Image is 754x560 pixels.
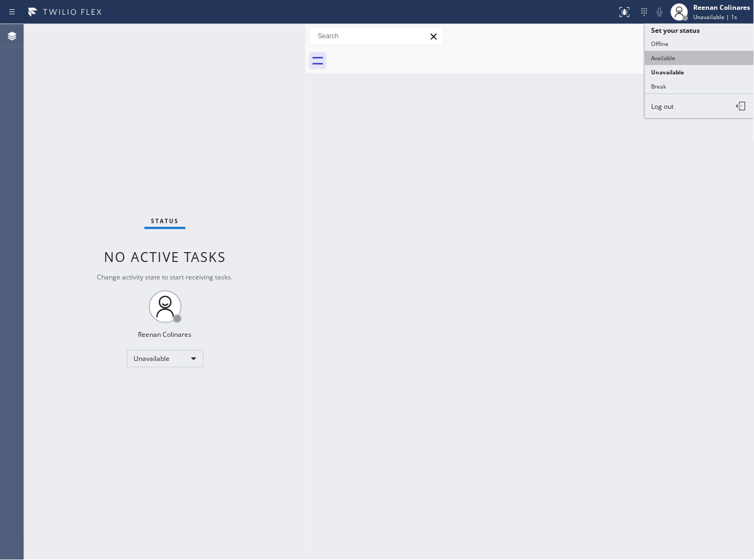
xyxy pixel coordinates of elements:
div: Reenan Colinares [138,330,192,339]
span: Unavailable | 1s [694,13,738,21]
span: No active tasks [104,248,226,266]
span: Change activity state to start receiving tasks. [97,272,233,282]
div: Unavailable [127,350,204,367]
span: Status [151,217,179,225]
button: Mute [652,4,668,20]
input: Search [310,27,443,45]
div: Reenan Colinares [694,3,751,12]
